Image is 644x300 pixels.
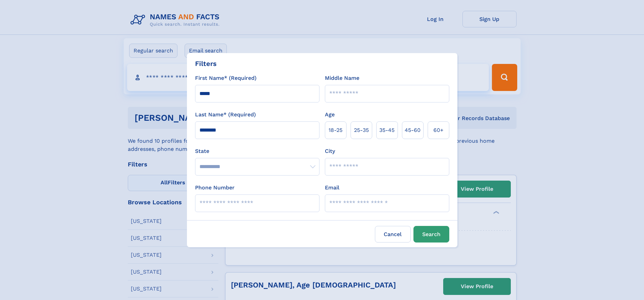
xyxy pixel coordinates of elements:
span: 25‑35 [354,126,369,134]
label: First Name* (Required) [195,74,257,82]
label: Cancel [375,226,411,243]
button: Search [413,226,449,243]
label: Last Name* (Required) [195,111,256,119]
label: Phone Number [195,184,235,192]
span: 45‑60 [405,126,421,134]
label: Middle Name [325,74,359,82]
div: Filters [195,59,217,69]
label: State [195,147,319,155]
label: Email [325,184,339,192]
label: City [325,147,335,155]
span: 60+ [433,126,444,134]
span: 35‑45 [379,126,395,134]
label: Age [325,111,335,119]
span: 18‑25 [329,126,342,134]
